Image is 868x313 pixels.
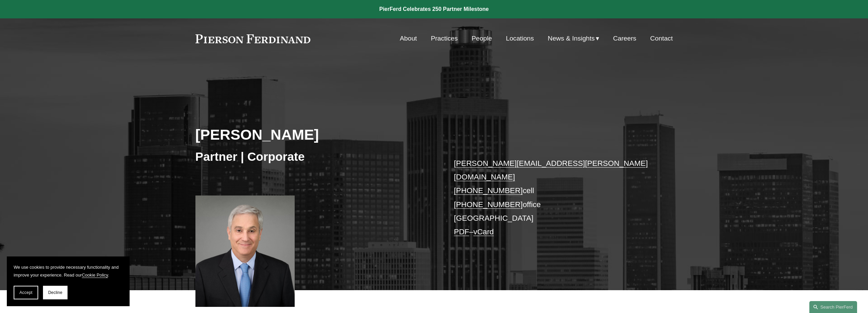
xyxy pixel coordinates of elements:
a: Contact [650,32,673,45]
a: About [400,32,417,45]
span: Accept [19,290,32,295]
a: PDF [454,228,469,236]
a: Locations [506,32,534,45]
h3: Partner | Corporate [195,149,434,164]
a: Careers [613,32,636,45]
button: Decline [43,286,68,299]
section: Cookie banner [7,256,130,306]
p: We use cookies to provide necessary functionality and improve your experience. Read our . [14,263,123,279]
a: Practices [431,32,458,45]
span: News & Insights [548,33,595,45]
h2: [PERSON_NAME] [195,126,434,143]
a: vCard [473,228,494,236]
a: People [472,32,492,45]
p: cell office [GEOGRAPHIC_DATA] – [454,157,653,239]
a: Search this site [809,301,857,313]
a: [PHONE_NUMBER] [454,200,523,209]
a: [PERSON_NAME][EMAIL_ADDRESS][PERSON_NAME][DOMAIN_NAME] [454,159,648,181]
button: Accept [14,286,38,299]
span: Decline [48,290,62,295]
a: Cookie Policy [82,272,108,278]
a: folder dropdown [548,32,599,45]
a: [PHONE_NUMBER] [454,186,523,195]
